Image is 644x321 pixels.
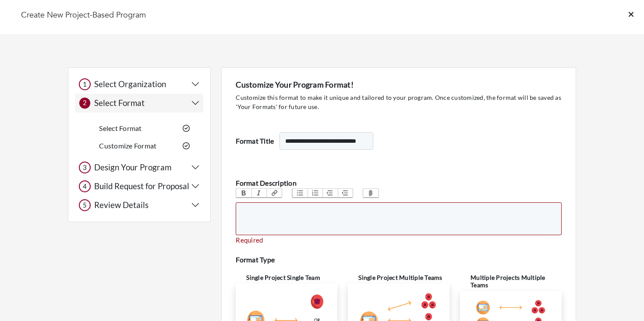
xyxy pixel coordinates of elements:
[246,274,337,282] h4: Single Project Single Team
[266,189,282,198] button: Link
[236,189,251,198] button: Bold
[322,189,338,198] button: Decrease Level
[91,200,149,210] h5: Review Details
[91,181,189,191] h5: Build Request for Proposal
[79,199,200,211] button: 5 Review Details
[79,78,91,90] div: 1
[236,93,562,111] p: Customize this format to make it unique and tailored to your program. Once customized, the format...
[79,97,200,109] button: 2 Select Format
[363,189,379,198] button: Attach Files
[236,136,278,146] label: Format Title
[251,189,267,198] button: Italic
[99,141,156,150] a: Customize Format
[79,180,200,192] button: 4 Build Request for Proposal
[236,255,562,264] h4: Format Type
[292,189,308,198] button: Bullets
[338,189,353,198] button: Increase Level
[236,178,562,188] p: Format Description
[91,162,171,173] h5: Design Your Program
[79,78,200,90] button: 1 Select Organization
[79,162,200,173] button: 3 Design Your Program
[308,189,323,198] button: Numbers
[236,236,263,244] span: Required
[358,274,449,282] h4: Single Project Multiple Teams
[471,274,562,289] h4: Multiple Projects Multiple Teams
[99,124,142,132] a: Select Format
[79,97,91,109] div: 2
[79,162,91,173] div: 3
[236,80,562,90] h4: Customize Your Program Format!
[79,180,91,192] div: 4
[91,79,166,89] h5: Select Organization
[91,98,145,108] h5: Select Format
[79,199,91,211] div: 5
